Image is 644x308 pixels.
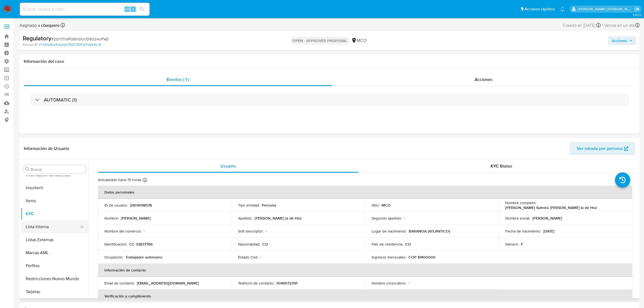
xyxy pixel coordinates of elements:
[24,146,69,151] h1: Información de Usuario
[20,6,150,13] input: Buscar usuario o caso...
[21,272,88,285] button: Restricciones Nuevo Mundo
[238,229,263,234] p: Soft descriptor :
[238,203,260,208] p: Tipo entidad :
[409,229,450,234] p: BARANOA (ATLANTICO)
[577,142,623,155] span: Ver mirada por persona
[44,97,77,103] h3: AUTOMATIC (1)
[255,216,302,221] p: [PERSON_NAME] la de Hoz
[21,181,88,194] button: Insurtech
[238,255,258,260] p: Estado Civil :
[19,22,60,28] span: Asignado a
[570,142,635,155] button: Ver mirada por persona
[238,281,274,286] p: Teléfono de contacto :
[408,255,435,260] p: COP $1400000
[505,200,536,205] p: Nombre completo :
[372,281,406,286] p: Nombre corporativo :
[560,7,565,11] a: Notificaciones
[30,94,629,106] div: AUTOMATIC (1)
[121,216,151,221] p: [PERSON_NAME]
[126,255,162,260] p: Trabajador autonomo
[98,290,632,303] th: Verificación y cumplimiento
[351,38,366,44] div: MCO
[104,203,128,208] p: ID de usuario :
[130,203,152,208] p: 2909098578
[608,36,636,45] button: Acciones
[129,242,153,247] p: CC 32837766
[51,36,109,42] span: # 2OX7rXsPQSmOUVD5O24uiFeD
[505,216,530,221] p: Nombre social :
[372,255,406,260] p: Ingresos mensuales :
[125,6,129,12] span: Alt
[372,229,407,234] p: Lugar de nacimiento :
[505,242,519,247] p: Género :
[132,6,134,12] span: s
[262,242,268,247] p: CO
[290,37,349,44] p: OPEN - APPROVED PROPOSAL
[167,76,189,83] span: Eventos ( 1 )
[382,203,391,208] p: MCO
[505,229,541,234] p: Fecha de nacimiento :
[604,22,635,28] span: Vence en un día
[21,194,88,207] button: Items
[104,281,135,286] p: Email de contacto :
[543,229,554,234] p: [DATE]
[21,246,88,259] button: Marcas AML
[40,22,60,28] b: cbaquero
[612,36,627,45] span: Acciones
[98,264,632,277] th: Información de contacto
[25,167,29,171] button: Buscar
[372,216,402,221] p: Segundo apellido :
[276,281,297,286] p: 3046072391
[578,6,633,12] p: camila.baquero@mercadolibre.com.co
[220,163,236,169] span: Usuario
[521,242,523,247] p: F
[238,216,252,221] p: Apellido :
[563,22,601,29] div: Creado el: [DATE]
[524,6,555,12] span: Accesos rápidos
[262,203,276,208] p: Persona
[602,22,603,29] span: -
[98,177,141,182] p: Actualizado hace 15 horas
[31,167,84,172] input: Buscar
[372,203,379,208] p: Sitio :
[21,259,88,272] button: Perfiles
[23,42,38,47] b: Person ID
[104,242,127,247] p: Identificación :
[266,229,267,234] p: -
[23,34,51,42] b: Regulatory
[260,255,261,260] p: -
[136,5,147,13] button: search-icon
[505,205,597,210] p: [PERSON_NAME] Sulmira [PERSON_NAME] la de Hoz
[21,285,88,298] button: Tarjetas
[104,216,119,221] p: Nombre :
[144,229,145,234] p: -
[24,59,635,64] h1: Información del caso
[21,220,84,233] button: Lista Interna
[39,42,101,47] a: 070b1a8bc9ce2ab135b178341d7b65eb
[634,6,640,12] a: Salir
[21,233,88,246] button: Listas Externas
[372,242,403,247] p: País de residencia :
[405,242,411,247] p: CO
[475,76,493,83] span: Acciones
[21,207,88,220] button: KYC
[104,229,141,234] p: Nombre del comercio :
[491,163,513,169] span: KYC Status
[137,281,199,286] p: [EMAIL_ADDRESS][DOMAIN_NAME]
[104,255,123,260] p: Ocupación :
[532,216,562,221] p: [PERSON_NAME]
[408,281,409,286] p: -
[404,216,405,221] p: -
[238,242,260,247] p: Nacionalidad :
[98,186,632,199] th: Datos personales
